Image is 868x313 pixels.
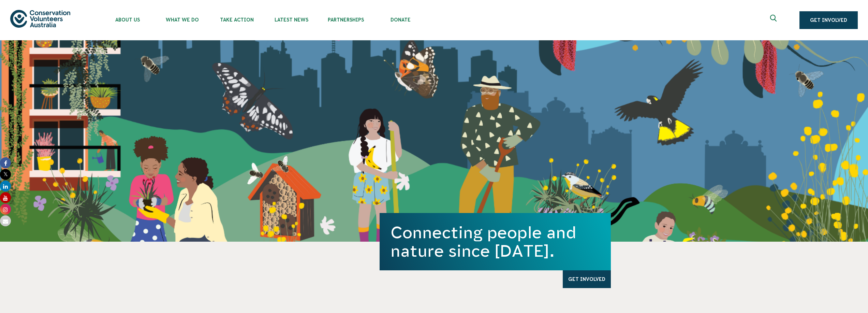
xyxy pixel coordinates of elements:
span: Expand search box [770,15,779,26]
span: Latest News [264,17,319,23]
span: What We Do [155,17,209,23]
span: Take Action [209,17,264,23]
a: Get Involved [563,270,611,288]
a: Get Involved [799,11,858,29]
span: About Us [100,17,155,23]
h1: Connecting people and nature since [DATE]. [391,223,600,260]
span: Partnerships [319,17,373,23]
button: Expand search box Close search box [766,12,782,28]
img: logo.svg [10,10,70,27]
span: Donate [373,17,428,23]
